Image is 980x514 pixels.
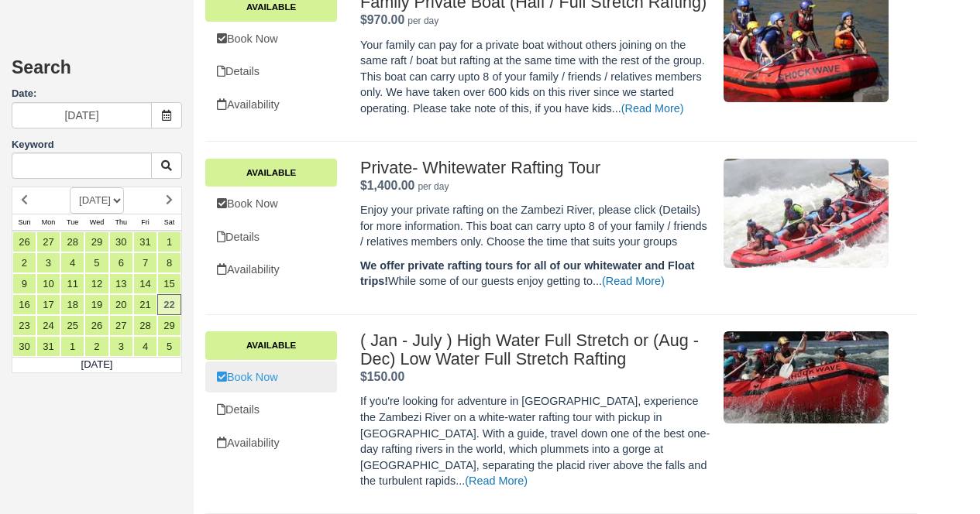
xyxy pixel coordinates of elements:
img: M104-3 [724,331,888,423]
a: 30 [109,231,133,252]
a: Availability [205,89,337,121]
a: 3 [36,252,60,273]
a: 4 [133,336,157,357]
a: 27 [109,315,133,336]
a: Available [205,159,337,187]
a: 4 [60,252,84,273]
a: Details [205,221,337,253]
strong: Price: $970 [360,13,404,26]
a: 1 [60,336,84,357]
a: 26 [12,231,36,252]
span: $970.00 [360,13,404,26]
h2: Search [12,58,182,87]
a: Book Now [205,23,337,55]
a: 2 [84,336,108,357]
a: Book Now [205,188,337,220]
em: per day [407,15,438,26]
th: Mon [36,214,60,231]
th: Tue [60,214,84,231]
a: 2 [12,252,36,273]
a: 23 [12,315,36,336]
a: 11 [60,273,84,294]
a: (Read More) [465,475,528,487]
a: 22 [157,294,181,315]
a: 3 [109,336,133,357]
a: 10 [36,273,60,294]
a: 9 [12,273,36,294]
p: If you're looking for adventure in [GEOGRAPHIC_DATA], experience the Zambezi River on a white-wat... [360,393,712,488]
a: 25 [60,315,84,336]
a: 31 [36,336,60,357]
a: 26 [84,315,108,336]
th: Fri [133,214,157,231]
a: 18 [60,294,84,315]
a: 28 [133,315,157,336]
th: Sun [12,214,36,231]
h2: ( Jan - July ) High Water Full Stretch or (Aug - Dec) Low Water Full Stretch Rafting [360,331,712,368]
a: 14 [133,273,157,294]
a: 16 [12,294,36,315]
a: 17 [36,294,60,315]
h2: Private- Whitewater Rafting Tour [360,159,712,177]
a: 27 [36,231,60,252]
a: 15 [157,273,181,294]
a: 30 [12,336,36,357]
p: Your family can pay for a private boat without others joining on the same raft / boat but rafting... [360,37,712,117]
strong: Price: $1,400 [360,179,414,192]
label: Date: [12,87,182,101]
p: Enjoy your private rafting on the Zambezi River, please click (Details) for more information. Thi... [360,202,712,250]
a: 29 [84,231,108,252]
a: 5 [157,336,181,357]
a: 5 [84,252,108,273]
a: 7 [133,252,157,273]
span: $1,400.00 [360,179,414,192]
a: Availability [205,427,337,459]
th: Wed [84,214,108,231]
a: 21 [133,294,157,315]
a: 24 [36,315,60,336]
a: 31 [133,231,157,252]
a: (Read More) [602,275,665,287]
img: M164-1 [724,159,888,268]
a: 12 [84,273,108,294]
a: Available [205,331,337,359]
a: (Read More) [621,102,684,115]
th: Sat [157,214,181,231]
a: 19 [84,294,108,315]
a: 20 [109,294,133,315]
a: 1 [157,231,181,252]
th: Thu [109,214,133,231]
a: 6 [109,252,133,273]
label: Keyword [12,139,54,150]
strong: Price: $150 [360,370,404,383]
a: 8 [157,252,181,273]
a: 29 [157,315,181,336]
a: Details [205,56,337,87]
strong: We offer private rafting tours for all of our whitewater and Float trips! [360,259,695,288]
span: $150.00 [360,370,404,383]
a: 13 [109,273,133,294]
td: [DATE] [12,357,182,372]
a: Availability [205,254,337,286]
a: Details [205,394,337,426]
em: per day [418,181,449,192]
a: Book Now [205,362,337,393]
button: Keyword Search [151,152,182,179]
p: While some of our guests enjoy getting to... [360,258,712,290]
a: 28 [60,231,84,252]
